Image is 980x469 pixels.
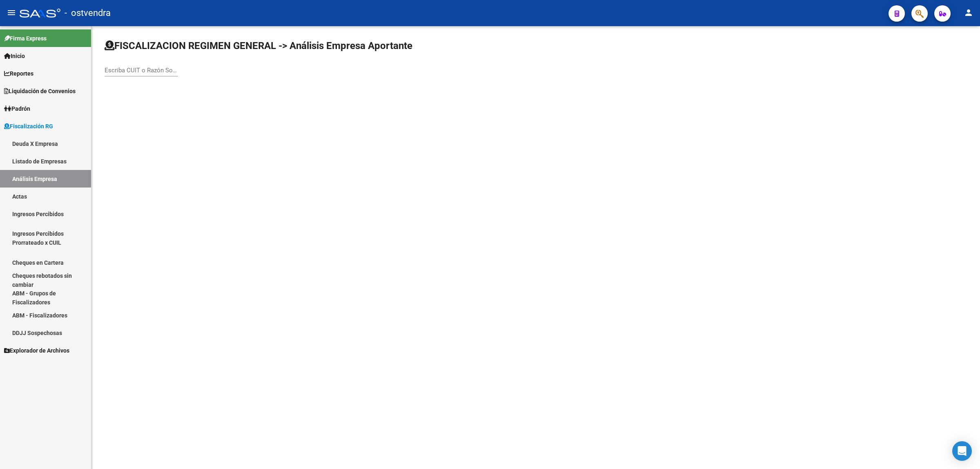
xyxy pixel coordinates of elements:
span: Firma Express [4,34,47,43]
span: Inicio [4,51,25,60]
span: - ostvendra [65,4,111,22]
span: Liquidación de Convenios [4,87,76,96]
span: Explorador de Archivos [4,346,69,355]
span: Fiscalización RG [4,122,53,131]
mat-icon: menu [7,8,16,18]
span: Reportes [4,69,33,78]
h1: FISCALIZACION REGIMEN GENERAL -> Análisis Empresa Aportante [105,39,412,52]
div: Open Intercom Messenger [952,441,972,461]
span: Padrón [4,104,30,113]
mat-icon: person [964,8,973,18]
